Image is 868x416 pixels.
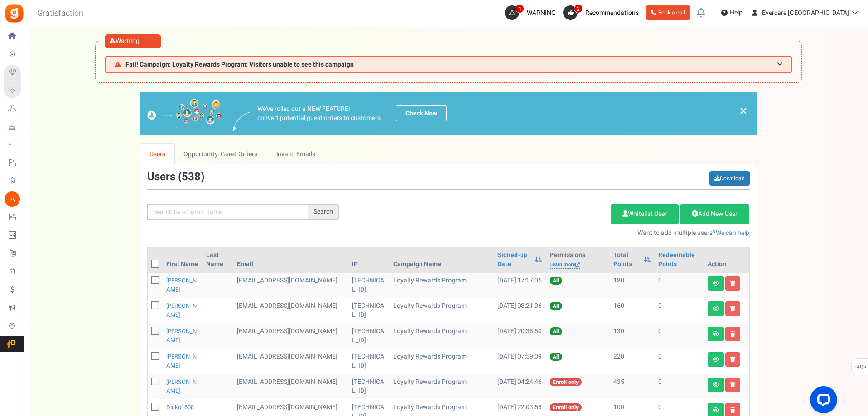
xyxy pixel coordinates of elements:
[713,306,719,311] i: View details
[610,298,655,323] td: 160
[546,247,609,273] th: Permissions
[233,298,348,323] td: [EMAIL_ADDRESS][DOMAIN_NAME]
[494,323,546,349] td: [DATE] 20:38:50
[713,357,719,362] i: View details
[854,359,866,376] span: FAQs
[655,374,704,399] td: 0
[611,204,679,224] a: Whitelist User
[4,3,24,24] img: Gratisfaction
[233,323,348,349] td: [EMAIL_ADDRESS][DOMAIN_NAME]
[550,327,562,335] span: All
[233,112,251,131] img: images
[166,378,197,395] a: [PERSON_NAME]
[655,298,704,323] td: 0
[390,323,494,349] td: Loyalty Rewards Program
[166,403,194,411] a: dicko1608
[704,247,749,273] th: Action
[233,374,348,399] td: General
[494,374,546,399] td: [DATE] 04:24:46
[125,61,354,68] span: Fail! Campaign: Loyalty Rewards Program: Visitors unable to see this campaign
[308,204,339,220] div: Search
[516,4,524,13] span: 1
[680,204,749,224] a: Add New User
[730,306,735,311] i: Delete user
[610,349,655,374] td: 220
[550,261,580,269] a: Learn more
[348,247,390,273] th: IP
[140,144,175,164] a: Users
[550,353,562,361] span: All
[348,273,390,298] td: [TECHNICAL_ID]
[348,374,390,399] td: [TECHNICAL_ID]
[233,247,348,273] th: Email
[267,144,324,164] a: Invalid Emails
[166,276,197,294] a: [PERSON_NAME]
[550,277,562,285] span: All
[27,5,93,23] h3: Gratisfaction
[718,5,746,20] a: Help
[105,34,161,48] div: Warning
[494,298,546,323] td: [DATE] 08:21:06
[730,382,735,387] i: Delete user
[233,349,348,374] td: [EMAIL_ADDRESS][DOMAIN_NAME]
[655,273,704,298] td: 0
[390,298,494,323] td: Loyalty Rewards Program
[739,105,747,116] a: ×
[730,331,735,337] i: Delete user
[166,301,197,319] a: [PERSON_NAME]
[550,302,562,310] span: All
[646,5,690,20] a: Book a call
[713,281,719,286] i: View details
[497,251,530,269] a: Signed-up Date
[505,5,559,20] a: 1 WARNING
[713,382,719,387] i: View details
[233,273,348,298] td: [EMAIL_ADDRESS][DOMAIN_NAME]
[147,204,308,220] input: Search by email or name
[716,228,749,238] a: We can help
[728,8,743,17] span: Help
[655,323,704,349] td: 0
[348,349,390,374] td: [TECHNICAL_ID]
[390,247,494,273] th: Campaign Name
[527,8,556,18] span: WARNING
[658,251,700,269] a: Redeemable Points
[348,298,390,323] td: [TECHNICAL_ID]
[494,273,546,298] td: [DATE] 17:17:05
[257,105,382,123] p: We've rolled out a NEW FEATURE! convert potential guest orders to customers.
[147,171,204,183] h3: Users ( )
[610,374,655,399] td: 435
[390,374,494,399] td: Loyalty Rewards Program
[709,171,750,186] a: Download
[174,144,266,164] a: Opportunity: Guest Orders
[166,352,197,370] a: [PERSON_NAME]
[550,378,582,386] span: Enroll only
[550,403,582,411] span: Enroll only
[390,349,494,374] td: Loyalty Rewards Program
[147,99,222,128] img: images
[730,357,735,362] i: Delete user
[762,8,849,18] span: Evercare [GEOGRAPHIC_DATA]
[610,323,655,349] td: 130
[166,327,197,344] a: [PERSON_NAME]
[563,5,642,20] a: 2 Recommendations
[613,251,639,269] a: Total Points
[730,281,735,286] i: Delete user
[494,349,546,374] td: [DATE] 07:59:09
[610,273,655,298] td: 180
[713,331,719,337] i: View details
[713,407,719,413] i: View details
[655,349,704,374] td: 0
[352,229,750,238] p: Want to add multiple users?
[390,273,494,298] td: Loyalty Rewards Program
[585,8,639,18] span: Recommendations
[574,4,583,13] span: 2
[182,169,201,185] span: 538
[396,105,447,121] a: Check Now
[163,247,203,273] th: First Name
[203,247,234,273] th: Last Name
[348,323,390,349] td: [TECHNICAL_ID]
[730,407,735,413] i: Delete user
